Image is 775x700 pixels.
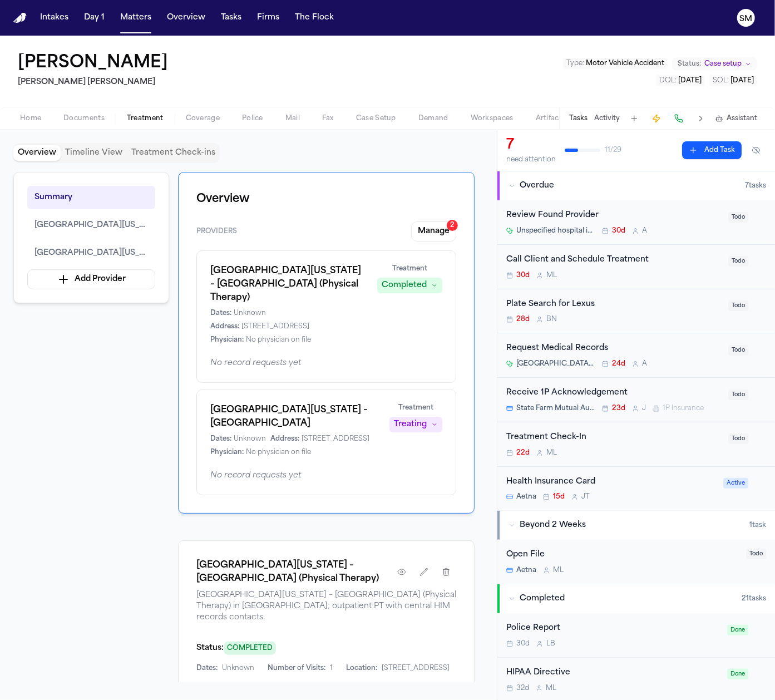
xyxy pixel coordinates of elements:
span: Todo [728,345,748,356]
button: Summary [27,186,155,209]
span: Dates: [196,664,218,673]
span: 21 task s [742,594,766,603]
span: 24d [612,359,625,368]
div: Open task: Health Insurance Card [497,467,775,511]
span: Physician: [210,448,244,457]
button: Firms [253,8,284,28]
div: Treating [394,419,427,430]
span: [DATE] [678,77,702,84]
div: Completed [382,280,427,291]
div: Request Medical Records [506,342,722,355]
span: Active [723,478,748,489]
button: Edit Type: Motor Vehicle Accident [563,58,668,69]
span: Number of Visits: [268,664,325,673]
span: Assistant [727,114,757,123]
div: Open task: Receive 1P Acknowledgement [497,378,775,422]
h1: Overview [196,190,456,208]
div: No record requests yet [210,470,442,481]
button: Treatment Check-ins [127,145,220,161]
span: M L [553,566,564,575]
span: [STREET_ADDRESS] [241,322,309,331]
span: Treatment [127,114,164,123]
span: 30d [516,271,530,280]
div: need attention [506,155,556,164]
button: Day 1 [80,8,109,28]
span: J [642,404,646,413]
span: Beyond 2 Weeks [520,520,586,531]
h1: [GEOGRAPHIC_DATA][US_STATE] – [GEOGRAPHIC_DATA] (Physical Therapy) [210,264,364,304]
span: Physician: [210,336,244,344]
div: Health Insurance Card [506,476,717,489]
button: Matters [116,8,156,28]
div: Plate Search for Lexus [506,298,722,311]
span: Done [727,669,748,679]
h1: [PERSON_NAME] [18,53,168,73]
span: Police [242,114,263,123]
button: Overview [13,145,61,161]
div: Open task: Review Found Provider [497,200,775,245]
div: Open task: Treatment Check-In [497,422,775,467]
span: Status: [196,644,224,652]
span: L B [546,639,555,648]
span: Workspaces [471,114,514,123]
button: The Flock [290,8,338,28]
button: [GEOGRAPHIC_DATA][US_STATE] – [GEOGRAPHIC_DATA] (Physical Therapy) [27,214,155,237]
span: Todo [728,256,748,267]
span: Aetna [516,566,536,575]
span: COMPLETED [224,642,276,655]
div: 7 [506,136,556,154]
span: 23d [612,404,625,413]
span: M L [546,684,556,693]
span: 22d [516,448,530,457]
span: Documents [63,114,105,123]
span: Overdue [520,180,554,191]
span: Providers [196,227,237,236]
span: M L [546,448,557,457]
span: DOL : [659,77,677,84]
button: Beyond 2 Weeks1task [497,511,775,540]
button: Treating [389,417,442,432]
span: Todo [746,549,766,559]
span: Status: [678,60,701,68]
span: Address: [270,435,299,443]
span: Fax [322,114,334,123]
span: Done [727,625,748,635]
a: Home [13,13,27,23]
span: 1P Insurance [663,404,704,413]
span: Todo [728,212,748,223]
div: 2 [447,220,458,231]
span: Address: [210,322,239,331]
span: Coverage [186,114,220,123]
span: 15d [553,492,565,501]
button: Tasks [216,8,246,28]
span: Aetna [516,492,536,501]
div: Open File [506,549,739,561]
span: [DATE] [730,77,754,84]
span: Treatment [392,264,427,273]
span: [STREET_ADDRESS] [382,664,450,673]
div: Open task: Open File [497,540,775,584]
button: [GEOGRAPHIC_DATA][US_STATE] – [GEOGRAPHIC_DATA] [27,241,155,265]
span: 11 / 29 [605,146,621,155]
span: A [642,226,647,235]
span: Treatment [398,403,433,412]
span: 7 task s [745,181,766,190]
span: Location: [346,664,377,673]
h1: [GEOGRAPHIC_DATA][US_STATE] – [GEOGRAPHIC_DATA] [210,403,376,430]
span: Dates: [210,435,231,443]
h2: [PERSON_NAME] [PERSON_NAME] [18,76,172,89]
h1: [GEOGRAPHIC_DATA][US_STATE] – [GEOGRAPHIC_DATA] (Physical Therapy) [196,559,387,585]
span: Unspecified hospital in [US_STATE] [516,226,595,235]
div: Open task: Request Medical Records [497,333,775,378]
button: Overdue7tasks [497,171,775,200]
div: Police Report [506,622,720,635]
span: Mail [285,114,300,123]
button: Make a Call [671,111,687,126]
span: 1 task [749,521,766,530]
span: [STREET_ADDRESS] [302,435,369,443]
span: [GEOGRAPHIC_DATA][US_STATE] – [GEOGRAPHIC_DATA] (Physical Therapy) [516,359,595,368]
button: Tasks [569,114,588,123]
